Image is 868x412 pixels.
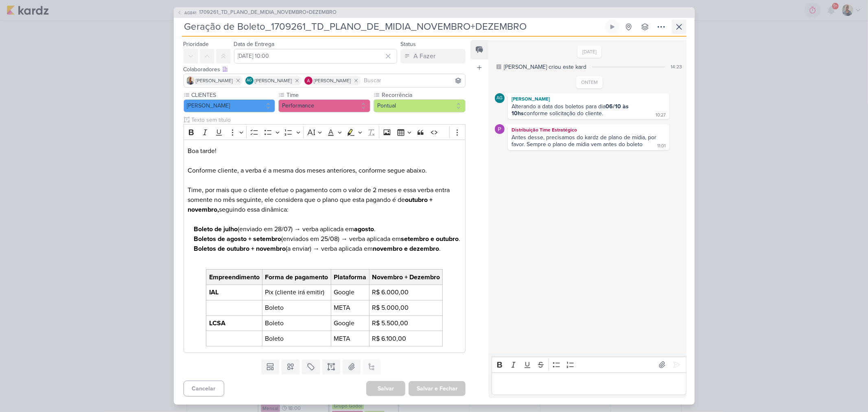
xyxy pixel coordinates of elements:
span: [PERSON_NAME] [196,77,233,84]
span: Google [334,287,366,297]
div: Antes desse, precisamos do kardz de plano de mídia, por favor. Sempre o plano de mídia vem antes ... [512,134,658,148]
strong: novembro e dezembro [373,245,439,253]
input: Buscar [363,76,464,85]
strong: LCSA [209,319,225,327]
div: 14:23 [671,63,682,70]
div: A Fazer [413,51,435,61]
label: Prioridade [184,41,209,48]
p: (enviado em 28/07) → verba aplicada em . [194,224,461,234]
span: R$ 6.000,00 [372,287,440,297]
button: Pontual [374,99,466,112]
div: Editor editing area: main [492,373,686,395]
strong: IAL [209,288,219,296]
strong: Boleto de julho [194,225,238,233]
div: 10:27 [656,112,666,118]
button: Cancelar [184,381,224,397]
label: Status [400,41,416,48]
div: [PERSON_NAME] [509,95,667,103]
span: Plataforma [334,272,366,282]
span: Google [334,318,366,328]
strong: Boletos de outubro + novembro [194,245,286,253]
span: Pix (cliente irá emitir) [265,287,328,297]
span: META [334,334,366,344]
div: Editor editing area: main [184,140,466,353]
img: Distribuição Time Estratégico [495,124,505,134]
p: (a enviar) → verba aplicada em . [194,244,461,263]
label: Recorrência [381,91,466,99]
input: Kard Sem Título [182,20,603,34]
span: Boleto [265,303,328,313]
span: R$ 5.000,00 [372,303,440,313]
label: CLIENTES [191,91,275,99]
div: Alterando a data dos boletos para dia conforme solicitação do cliente. [512,103,630,117]
img: Alessandra Gomes [304,77,313,85]
p: AG [497,96,503,101]
label: Time [286,91,370,99]
div: Editor toolbar [184,124,466,140]
span: R$ 6.100,00 [372,334,440,344]
div: Aline Gimenez Graciano [245,77,254,85]
div: Ligar relógio [609,24,616,30]
span: Novembro + Dezembro [372,272,440,282]
strong: Boletos de agosto + setembro [194,235,281,243]
input: Texto sem título [190,116,466,124]
label: Data de Entrega [234,41,275,48]
span: [PERSON_NAME] [255,77,292,84]
div: Distribuição Time Estratégico [509,126,667,134]
img: Iara Santos [186,77,195,85]
strong: agosto [354,225,374,233]
p: (enviados em 25/08) → verba aplicada em . [194,234,461,244]
span: Empreendimento [209,272,260,282]
span: Boleto [265,318,328,328]
div: Colaboradores [184,65,466,74]
strong: outubro + novembro, [188,196,433,214]
p: Boa tarde! Conforme cliente, a verba é a mesma dos meses anteriores, conforme segue abaixo. Time,... [188,146,461,224]
span: Forma de pagamento [265,272,328,282]
div: Aline Gimenez Graciano [495,93,505,103]
div: Editor toolbar [492,357,686,373]
span: R$ 5.500,00 [372,318,440,328]
span: 1709261_TD_PLANO_DE_MIDIA_NOVEMBRO+DEZEMBRO [199,9,337,17]
strong: setembro e outubro [401,235,459,243]
button: AG841 1709261_TD_PLANO_DE_MIDIA_NOVEMBRO+DEZEMBRO [177,9,337,17]
button: Performance [278,99,370,112]
div: 11:01 [658,143,666,149]
button: A Fazer [400,49,466,64]
strong: 06/10 às 10hs [512,103,630,117]
span: AG841 [184,10,198,16]
input: Select a date [234,49,398,64]
span: META [334,303,366,313]
p: AG [247,79,252,83]
span: [PERSON_NAME] [314,77,351,84]
div: [PERSON_NAME] criou este kard [504,63,586,71]
button: [PERSON_NAME] [184,99,275,112]
span: Boleto [265,334,328,344]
